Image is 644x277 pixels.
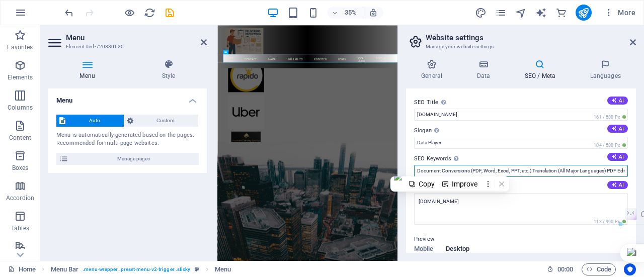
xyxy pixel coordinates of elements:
p: Columns [8,104,33,112]
label: Slogan [414,125,628,137]
h4: SEO / Meta [509,59,575,80]
button: SEO Title [607,97,628,105]
button: design [475,7,487,19]
p: Tables [11,224,29,232]
button: publish [576,5,592,21]
a: Click to cancel selection. Double-click to open Pages [8,263,36,275]
p: Favorites [7,43,33,51]
i: Publish [578,7,589,19]
i: Design (Ctrl+Alt+Y) [475,7,487,19]
i: AI Writer [535,7,547,19]
h4: Languages [575,59,636,80]
span: Click to select. Double-click to edit [215,263,231,275]
i: Commerce [555,7,567,19]
span: Code [586,263,611,275]
button: 35% [328,7,363,19]
span: 161 / 580 Px [592,114,628,121]
h3: Element #ed-720830625 [66,42,187,51]
label: SEO Title [414,97,628,109]
span: . menu-wrapper .preset-menu-v2-trigger .sticky [83,263,190,275]
button: navigator [515,7,527,19]
h4: Data [461,59,509,80]
button: Auto [56,115,124,127]
p: Content [9,134,31,142]
span: Mobile [414,243,434,257]
button: SEO Keywords [607,153,628,161]
h4: Menu [48,88,207,107]
span: 104 / 580 Px [592,142,628,149]
i: Save (Ctrl+S) [164,7,176,19]
p: Accordion [6,194,34,202]
i: Pages (Ctrl+Alt+S) [495,7,507,19]
span: 00 00 [557,263,573,275]
button: Code [582,263,616,275]
button: undo [63,7,75,19]
div: Menu is automatically generated based on the pages. Recommended for multi-page websites. [56,131,199,148]
h3: Manage your website settings [426,42,616,51]
button: Manage pages [56,153,199,165]
p: Elements [8,73,33,81]
button: Usercentrics [624,263,636,275]
h4: General [406,59,461,80]
button: Custom [124,115,199,127]
span: : [565,265,566,273]
h4: Menu [48,59,130,80]
label: SEO Description [414,181,628,193]
p: Boxes [12,164,29,172]
span: Menu Bar [51,263,79,275]
i: This element is a customizable preset [195,266,199,272]
h2: Menu [66,33,207,42]
div: Preview [414,245,469,264]
h2: Website settings [426,33,636,42]
i: Navigator [515,7,527,19]
button: save [164,7,176,19]
p: Preview [414,233,434,245]
span: Manage pages [71,153,196,165]
span: 113 / 990 Px [592,218,628,225]
i: On resize automatically adjust zoom level to fit chosen device. [369,8,378,17]
label: SEO Keywords [414,153,628,165]
h4: Style [130,59,207,80]
button: SEO Description [607,181,628,189]
span: More [604,8,635,18]
button: More [600,5,639,21]
h6: 35% [343,7,359,19]
span: Custom [136,115,196,127]
nav: breadcrumb [51,263,231,275]
button: Slogan [607,125,628,133]
i: Reload page [144,7,155,19]
button: pages [495,7,507,19]
span: Auto [68,115,121,127]
button: Click here to leave preview mode and continue editing [123,7,135,19]
span: Desktop [446,243,470,257]
i: Undo: change_data (Ctrl+Z) [63,7,75,19]
input: Slogan... [414,137,628,149]
button: reload [143,7,155,19]
button: text_generator [535,7,547,19]
button: commerce [555,7,568,19]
